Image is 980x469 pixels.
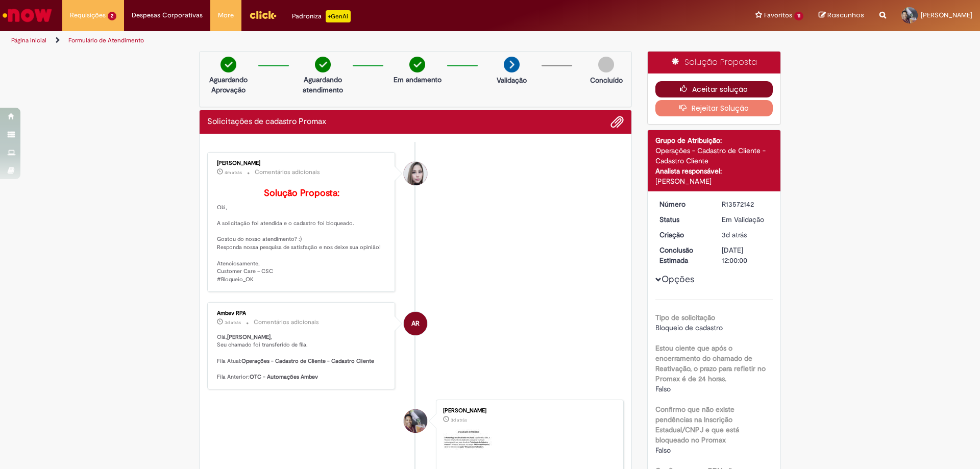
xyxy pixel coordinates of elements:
[315,57,331,72] img: check-circle-green.png
[722,230,747,239] span: 3d atrás
[655,405,739,445] b: Confirmo que não existe pendências na Inscrição Estadual/CNPJ e que está bloqueado no Promax
[504,57,520,72] img: arrow-next.png
[298,75,348,95] p: Aguardando atendimento
[497,75,527,85] p: Validação
[655,100,773,116] button: Rejeitar Solução
[655,166,773,176] div: Analista responsável:
[655,81,773,97] button: Aceitar solução
[227,333,271,341] b: [PERSON_NAME]
[409,57,425,72] img: check-circle-green.png
[1,5,54,26] img: ServiceNow
[225,169,242,176] time: 29/09/2025 08:21:46
[722,199,769,209] div: R13572142
[326,10,351,22] p: +GenAi
[225,169,242,176] span: 4m atrás
[217,160,387,166] div: [PERSON_NAME]
[655,145,773,166] div: Operações - Cadastro de Cliente - Cadastro Cliente
[217,310,387,316] div: Ambev RPA
[722,230,769,240] div: 26/09/2025 17:58:13
[921,11,972,19] span: [PERSON_NAME]
[394,75,442,85] p: Em andamento
[68,36,144,44] a: Formulário de Atendimento
[652,245,715,265] dt: Conclusão Estimada
[655,323,723,332] span: Bloqueio de cadastro
[225,319,241,326] span: 3d atrás
[652,199,715,209] dt: Número
[204,75,253,95] p: Aguardando Aprovação
[722,214,769,225] div: Em Validação
[655,135,773,145] div: Grupo de Atribuição:
[218,10,234,20] span: More
[255,168,320,177] small: Comentários adicionais
[655,313,715,322] b: Tipo de solicitação
[451,417,467,423] span: 3d atrás
[411,311,420,336] span: AR
[655,343,766,383] b: Estou ciente que após o encerramento do chamado de Reativação, o prazo para refletir no Promax é ...
[819,11,864,20] a: Rascunhos
[655,446,671,455] span: Falso
[207,117,326,127] h2: Solicitações de cadastro Promax Histórico de tíquete
[827,10,864,20] span: Rascunhos
[217,333,387,381] p: Olá, , Seu chamado foi transferido de fila. Fila Atual: Fila Anterior:
[722,230,747,239] time: 26/09/2025 17:58:13
[220,57,236,72] img: check-circle-green.png
[254,318,319,327] small: Comentários adicionais
[590,75,623,85] p: Concluído
[404,409,427,433] div: Bruno Gabriel Silva Abreu
[241,357,374,365] b: Operações - Cadastro de Cliente - Cadastro Cliente
[11,36,46,44] a: Página inicial
[443,408,613,414] div: [PERSON_NAME]
[655,176,773,186] div: [PERSON_NAME]
[404,312,427,335] div: Ambev RPA
[655,384,671,393] span: Falso
[292,10,351,22] div: Padroniza
[722,245,769,265] div: [DATE] 12:00:00
[794,12,803,20] span: 11
[249,7,277,22] img: click_logo_yellow_360x200.png
[108,12,116,20] span: 2
[404,162,427,185] div: Daniele Aparecida Queiroz
[652,214,715,225] dt: Status
[648,52,781,73] div: Solução Proposta
[70,10,106,20] span: Requisições
[610,115,624,129] button: Adicionar anexos
[451,417,467,423] time: 26/09/2025 17:58:10
[652,230,715,240] dt: Criação
[132,10,203,20] span: Despesas Corporativas
[264,187,339,199] b: Solução Proposta:
[225,319,241,326] time: 26/09/2025 18:07:05
[598,57,614,72] img: img-circle-grey.png
[217,188,387,284] p: Olá, A solicitação foi atendida e o cadastro foi bloqueado. Gostou do nosso atendimento? :) Respo...
[764,10,792,20] span: Favoritos
[250,373,318,381] b: OTC - Automações Ambev
[8,31,646,50] ul: Trilhas de página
